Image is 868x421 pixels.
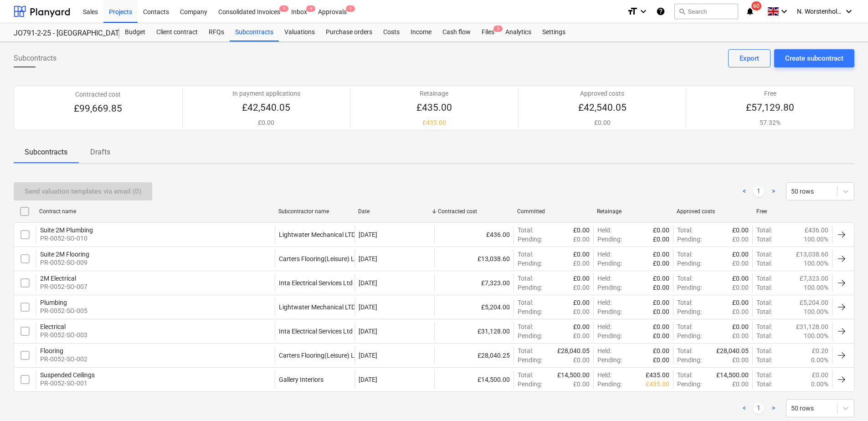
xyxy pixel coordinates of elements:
p: PR-0052-SO-003 [40,330,87,339]
p: Pending : [677,355,702,365]
p: £0.00 [573,259,590,268]
p: Total : [518,226,533,235]
p: Pending : [677,307,702,316]
p: £0.00 [573,283,590,292]
p: 0.00% [811,380,828,389]
div: [DATE] [359,376,377,383]
div: [DATE] [359,328,377,335]
p: £0.00 [573,322,590,331]
p: Pending : [518,307,542,316]
span: N. Worstenholme [797,8,842,15]
div: £436.00 [434,226,514,244]
p: £0.00 [653,346,669,355]
div: £7,323.00 [434,274,514,292]
p: £0.00 [732,226,749,235]
p: £0.00 [732,298,749,307]
p: Held : [597,370,611,380]
p: £0.00 [732,355,749,365]
p: £0.00 [653,226,669,235]
div: Contract name [39,208,271,215]
p: 0.00% [811,355,828,365]
i: notifications [745,6,755,17]
p: £99,669.85 [74,103,122,115]
p: £0.00 [732,380,749,389]
span: 1 [279,5,288,12]
span: 1 [346,5,355,12]
p: £7,323.00 [800,274,828,283]
p: £435.00 [646,370,669,380]
div: [DATE] [359,231,377,238]
p: £0.00 [573,307,590,316]
a: Subcontracts [230,23,279,41]
a: Settings [537,23,571,41]
p: £435.00 [416,118,452,127]
p: Total : [756,322,772,331]
a: Previous page [739,403,750,414]
button: Export [728,49,770,67]
p: £42,540.05 [232,102,300,114]
p: Total : [677,298,693,307]
div: £13,038.60 [434,250,514,268]
p: Total : [756,250,772,259]
p: 100.00% [804,259,828,268]
a: Income [405,23,437,41]
p: £0.00 [653,250,669,259]
p: Total : [518,322,533,331]
p: Total : [756,298,772,307]
p: Pending : [597,355,622,365]
p: Total : [756,307,772,316]
p: Held : [597,250,611,259]
p: £0.00 [653,322,669,331]
div: Inta Electrical Services Ltd [279,328,353,335]
p: Total : [518,346,533,355]
p: 100.00% [804,331,828,340]
p: Total : [677,322,693,331]
p: Total : [756,370,772,380]
p: £0.00 [578,118,627,127]
div: Client contract [151,23,203,41]
p: Pending : [597,259,622,268]
p: PR-0052-SO-001 [40,379,95,388]
div: Export [740,52,759,64]
p: 100.00% [804,235,828,244]
p: Total : [756,226,772,235]
p: Total : [677,250,693,259]
div: Electrical [40,323,87,330]
div: Free [756,208,829,215]
iframe: Chat Widget [822,377,868,421]
p: 100.00% [804,283,828,292]
p: £42,540.05 [578,102,627,114]
p: Held : [597,322,611,331]
div: Carters Flooring(Leisure) Ltd [279,255,360,262]
div: Budget [119,23,151,41]
p: £0.00 [653,331,669,340]
p: Pending : [677,380,702,389]
i: keyboard_arrow_down [779,6,790,17]
p: Pending : [597,307,622,316]
span: 4 [306,5,315,12]
p: £13,038.60 [796,250,828,259]
p: PR-0052-SO-007 [40,282,87,291]
p: £0.00 [732,283,749,292]
p: £0.00 [732,307,749,316]
p: Free [746,89,794,98]
p: Total : [518,370,533,380]
p: Total : [677,370,693,380]
p: £0.00 [653,298,669,307]
p: Pending : [518,235,542,244]
p: Approved costs [578,89,627,98]
p: Pending : [677,331,702,340]
div: Lightwater Mechanical LTD [279,303,355,311]
p: £435.00 [646,380,669,389]
p: Pending : [518,355,542,365]
div: Purchase orders [320,23,378,41]
div: Lightwater Mechanical LTD [279,231,355,238]
p: Total : [756,331,772,340]
p: £0.00 [573,380,590,389]
div: Suite 2M Plumbing [40,226,93,234]
p: Total : [518,274,533,283]
p: Pending : [597,331,622,340]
